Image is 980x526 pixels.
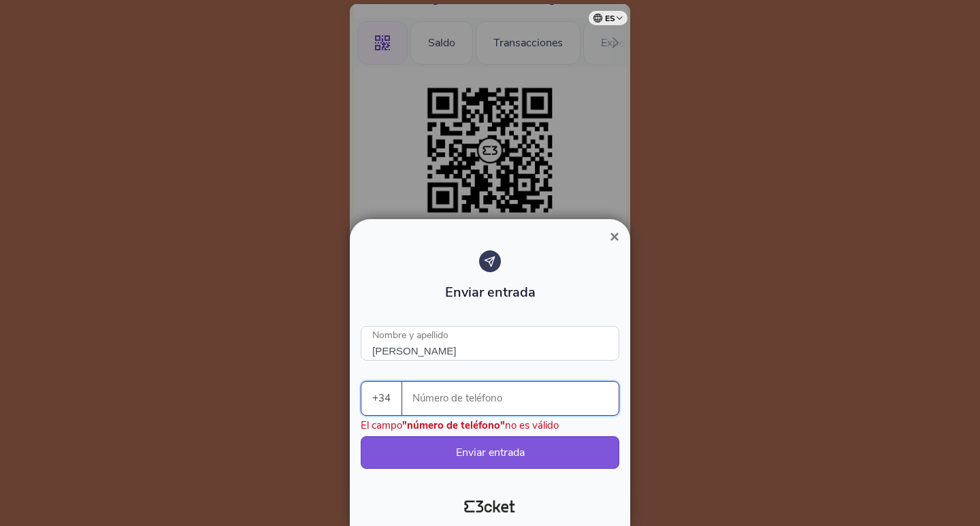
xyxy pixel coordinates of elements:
div: El campo no es válido [361,418,559,432]
input: Nombre y apellido [361,326,619,361]
b: "número de teléfono" [402,418,505,432]
input: Número de teléfono [413,382,619,415]
label: Nombre y apellido [361,326,460,346]
span: Enviar entrada [445,283,536,301]
span: × [610,227,619,246]
label: Número de teléfono [402,382,620,415]
button: Enviar entrada [361,436,619,469]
